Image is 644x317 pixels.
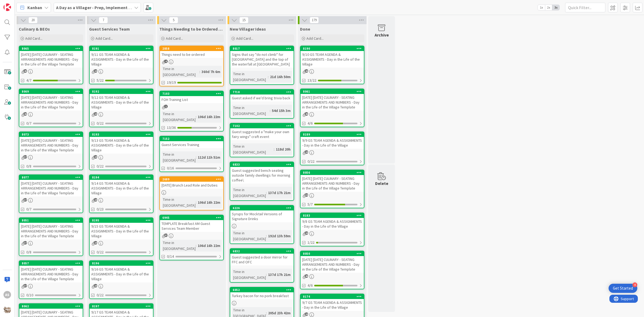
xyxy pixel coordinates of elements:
div: 7102 [230,123,294,128]
div: 8065 [19,46,83,51]
div: 81899/9 GS TEAM AGENDA & ASSIGNMENTS - Day in the Life of the Village [301,132,364,149]
span: Add Card... [236,36,253,41]
div: 9/7 GS TEAM AGENDA & ASSIGNMENTS - Day in the Life of the Village [301,299,364,311]
div: 118d 20h [275,146,292,152]
div: 7103 [162,92,223,96]
div: Guest suggested a door mirror for FFC and OFC [230,254,294,265]
img: avatar [3,306,11,314]
span: 40 [305,112,308,116]
a: 8050[DATE] [DATE] CULINARY - SEATING ARRANGEMENTS AND NUMBERS - Day in the Life of the Village Te... [300,251,364,289]
span: 37 [24,155,27,159]
div: 21d 16h 50m [269,74,292,80]
div: 81959/15 GS TEAM AGENDA & ASSIGNMENTS - Day in the Life of the Village [90,218,153,239]
b: A Day as a Villager - Prep, Implement and Execute [56,5,152,10]
div: 9/15 GS TEAM AGENDA & ASSIGNMENTS - Day in the Life of the Village [90,223,153,239]
div: Turkey bacon for no pork breakfast [230,292,294,299]
div: 106d 16h 22m [196,243,222,249]
div: [DATE] [DATE] CULINARY - SEATING ARRANGEMENTS AND NUMBERS - Day in the Life of the Village Template [19,266,83,282]
div: 8190 [301,46,364,51]
a: 81899/9 GS TEAM AGENDA & ASSIGNMENTS - Day in the Life of the Village0/22 [300,132,364,165]
div: [DATE] [DATE] CULINARY - SEATING ARRANGEMENTS AND NUMBERS - Day in the Life of the Village Template [19,51,83,68]
div: Time in [GEOGRAPHIC_DATA] [232,143,274,155]
div: 7102 [233,124,294,128]
div: Guest suggested bench seating outside family dwellings for morning coffee\ [230,167,294,184]
div: 6226 [233,206,294,210]
div: 8051[DATE] [DATE] CULINARY - SEATING ARRANGEMENTS AND NUMBERS - Day in the Life of the Village Te... [19,218,83,239]
div: 7152 [160,136,223,141]
div: 8017 [233,47,294,50]
span: 5/7 [308,202,313,207]
div: 8197 [92,304,153,308]
a: 7152Guest Services TrainingTime in [GEOGRAPHIC_DATA]:112d 11h 51m0/16 [159,136,224,172]
div: 6833 [233,163,294,166]
div: 137d 17h 21m [267,272,292,278]
span: 2x [545,5,552,10]
span: 1/22 [308,240,314,245]
span: 0/22 [97,121,104,126]
span: : [270,108,270,114]
span: 0/14 [167,254,174,259]
div: 8197 [90,304,153,309]
span: : [268,74,269,80]
div: 8073 [22,133,83,136]
div: [DATE] Brunch Lead Role and Duties [160,182,223,189]
div: 8190 [303,47,364,50]
span: 0/7 [26,206,31,212]
div: 81909/10 GS TEAM AGENDA & ASSIGNMENTS - Day in the Life of the Village [301,46,364,68]
div: 106d 16h 22m [196,199,222,205]
span: Add Card... [96,36,113,41]
div: 8183 [301,213,364,218]
span: 0/23 [97,206,104,212]
div: 6832 [233,249,294,253]
span: 0/22 [97,292,104,298]
span: 40 [24,112,27,116]
div: 8069 [19,89,83,94]
span: 19 [94,69,97,73]
span: Add Card... [25,36,42,41]
div: 8193 [90,132,153,137]
span: 39 [305,193,308,197]
div: 8192 [92,90,153,93]
div: 6833Guest suggested bench seating outside family dwellings for morning coffee\ [230,162,294,184]
span: Add Card... [166,36,183,41]
a: 2858Things need to be orderedTime in [GEOGRAPHIC_DATA]:360d 7h 6m19/19 [159,46,224,86]
span: 4/6 [308,283,313,288]
div: 8073[DATE] [DATE] CULINARY - SEATING ARRANGEMENTS AND NUMBERS - Day in the Life of the Village Te... [19,132,83,154]
div: 7718Guest asked if we'd bring trivia back [230,90,294,101]
div: Time in [GEOGRAPHIC_DATA] [162,66,199,78]
span: 43 [24,69,27,73]
span: 4/7 [26,78,31,83]
a: 7102Guest suggested a "make your own fairy wings" craft eventTime in [GEOGRAPHIC_DATA]:118d 20h [230,123,294,157]
div: 81749/7 GS TEAM AGENDA & ASSIGNMENTS - Day in the Life of the Village [301,294,364,311]
div: 8192 [90,89,153,94]
a: 81949/14 GS TEAM AGENDA & ASSIGNMENTS - Day in the Life of the Village0/23 [89,174,153,213]
div: 2689 [162,177,223,181]
div: Syrups for Mocktail Versions of Signature Drinks [230,210,294,222]
div: Time in [GEOGRAPHIC_DATA] [162,151,196,163]
span: 19 [94,284,97,287]
div: 8077[DATE] [DATE] CULINARY - SEATING ARRANGEMENTS AND NUMBERS - Day in the Life of the Village Te... [19,175,83,196]
a: 81969/16 GS TEAM AGENDA & ASSIGNMENTS - Day in the Life of the Village0/22 [89,260,153,299]
div: 8196 [90,261,153,266]
div: 6226Syrups for Mocktail Versions of Signature Drinks [230,206,294,222]
span: : [274,146,275,152]
span: 0/8 [26,249,31,255]
span: Done [300,26,310,32]
a: 6945TEMPLATE Breakfast AM Guest Services Team MemberTime in [GEOGRAPHIC_DATA]:106d 16h 22m0/14 [159,215,224,260]
div: 8065[DATE] [DATE] CULINARY - SEATING ARRANGEMENTS AND NUMBERS - Day in the Life of the Village Te... [19,46,83,68]
span: New Villager Ideas [230,26,266,32]
span: 0/22 [97,249,104,255]
div: 8193 [92,133,153,136]
div: 9/8 GS TEAM AGENDA & ASSIGNMENTS - Day in the Life of the Village [301,218,364,230]
div: Time in [GEOGRAPHIC_DATA] [232,187,266,199]
a: 6833Guest suggested bench seating outside family dwellings for morning coffee\Time in [GEOGRAPHIC... [230,162,294,201]
div: 8069[DATE] [DATE] CULINARY - SEATING ARRANGEMENTS AND NUMBERS - Day in the Life of the Village Te... [19,89,83,111]
div: 8077 [22,176,83,179]
span: 0/8 [26,163,31,169]
div: 8061[DATE] [DATE] CULINARY - SEATING ARRANGEMENTS AND NUMBERS - Day in the Life of the Village Te... [301,89,364,111]
span: 40 [305,274,308,278]
div: 81969/16 GS TEAM AGENDA & ASSIGNMENTS - Day in the Life of the Village [90,261,153,282]
span: : [266,310,267,316]
span: 0/7 [26,121,31,126]
span: 0/22 [308,159,314,164]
